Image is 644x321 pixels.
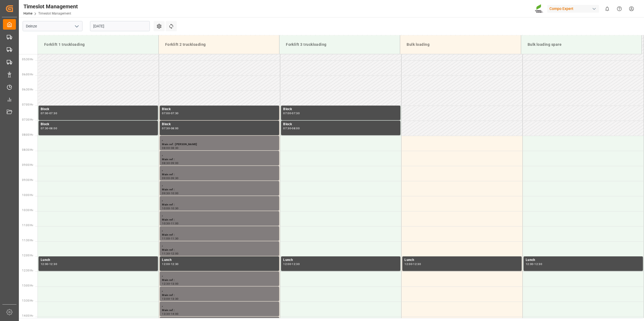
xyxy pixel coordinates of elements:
[22,314,33,317] span: 14:00 Hr
[170,147,171,149] div: -
[547,5,599,13] div: Compo Expert
[170,192,171,194] div: -
[162,303,277,308] div: ,
[171,263,179,265] div: 12:30
[49,263,49,265] div: -
[22,224,33,227] span: 11:00 Hr
[171,112,179,114] div: 07:30
[49,263,57,265] div: 12:30
[526,263,534,265] div: 12:00
[162,233,277,237] div: Main ref :
[22,163,33,166] span: 09:00 Hr
[526,257,641,263] div: Lunch
[171,162,179,164] div: 09:00
[170,222,171,225] div: -
[162,203,277,207] div: Main ref :
[283,112,291,114] div: 07:00
[49,112,49,114] div: -
[49,127,57,130] div: 08:00
[162,122,277,127] div: Block
[162,197,277,203] div: ,
[292,112,300,114] div: 07:30
[171,147,179,149] div: 08:30
[162,182,277,187] div: ,
[162,252,170,255] div: 11:30
[162,147,170,149] div: 08:00
[162,282,170,285] div: 12:30
[22,118,33,121] span: 07:30 Hr
[601,3,613,15] button: show 0 new notifications
[162,137,277,142] div: ,
[162,248,277,252] div: Main ref :
[162,127,170,130] div: 07:30
[22,88,33,91] span: 06:30 Hr
[171,127,179,130] div: 08:00
[404,40,516,50] div: Bulk loading
[162,293,277,298] div: Main ref :
[162,172,277,177] div: Main ref :
[525,40,637,50] div: Bulk loading spare
[163,40,275,50] div: Forklift 2 truckloading
[22,284,33,287] span: 13:00 Hr
[291,112,292,114] div: -
[22,239,33,242] span: 11:30 Hr
[170,177,171,179] div: -
[413,263,421,265] div: 12:30
[162,112,170,114] div: 07:00
[23,2,78,11] div: Timeslot Management
[22,254,33,257] span: 12:00 Hr
[292,127,300,130] div: 08:00
[162,308,277,313] div: Main ref :
[283,107,398,112] div: Block
[171,282,179,285] div: 13:00
[283,257,398,263] div: Lunch
[41,122,156,127] div: Block
[72,22,81,30] button: open menu
[170,162,171,164] div: -
[283,263,291,265] div: 12:00
[171,237,179,240] div: 11:30
[283,127,291,130] div: 07:30
[162,313,170,315] div: 13:30
[22,299,33,302] span: 13:30 Hr
[291,127,292,130] div: -
[412,263,413,265] div: -
[535,4,543,13] img: Screenshot%202023-09-29%20at%2010.02.21.png_1712312052.png
[171,177,179,179] div: 09:30
[41,263,49,265] div: 12:00
[162,192,170,194] div: 09:30
[22,58,33,61] span: 05:30 Hr
[22,103,33,106] span: 07:00 Hr
[162,242,277,248] div: ,
[283,122,398,127] div: Block
[22,73,33,76] span: 06:00 Hr
[284,40,396,50] div: Forklift 3 truckloading
[162,187,277,192] div: Main ref :
[162,237,170,240] div: 11:00
[291,263,292,265] div: -
[170,282,171,285] div: -
[22,133,33,136] span: 08:00 Hr
[162,298,170,300] div: 13:00
[22,179,33,182] span: 09:30 Hr
[22,269,33,272] span: 12:30 Hr
[49,127,49,130] div: -
[162,142,277,147] div: Main ref : [PERSON_NAME]
[41,107,156,112] div: Block
[162,278,277,282] div: Main ref :
[170,298,171,300] div: -
[42,40,154,50] div: Forklift 1 truckloading
[171,207,179,210] div: 10:30
[404,257,520,263] div: Lunch
[170,207,171,210] div: -
[162,167,277,172] div: ,
[162,288,277,293] div: ,
[170,127,171,130] div: -
[534,263,534,265] div: -
[404,263,412,265] div: 12:00
[162,222,170,225] div: 10:30
[162,218,277,222] div: Main ref :
[41,112,49,114] div: 07:00
[547,4,601,14] button: Compo Expert
[171,252,179,255] div: 12:00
